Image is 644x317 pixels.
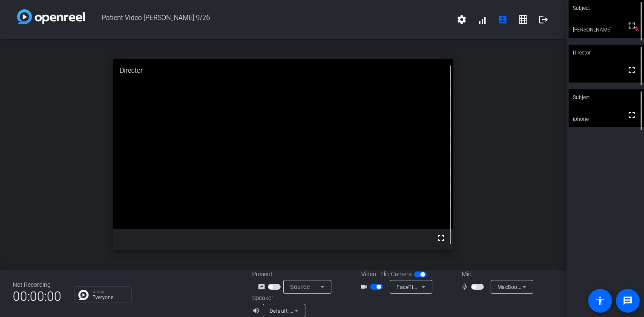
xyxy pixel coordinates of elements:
[569,45,644,61] div: Director
[252,270,337,279] div: Present
[569,89,644,106] div: Subject
[85,9,451,30] span: Patient Video [PERSON_NAME] 9/26
[497,283,584,290] span: MacBook Pro Microphone (Built-in)
[78,290,89,300] img: Chat Icon
[13,286,61,307] span: 00:00:00
[17,9,85,24] img: white-gradient.svg
[472,9,492,30] button: signal_cellular_alt
[627,110,637,120] mat-icon: fullscreen
[360,282,370,292] mat-icon: videocam_outline
[258,282,268,292] mat-icon: screen_share_outline
[538,14,549,25] mat-icon: logout
[92,295,127,300] p: Everyone
[13,280,61,289] div: Not Recording
[457,14,467,25] mat-icon: settings
[380,270,412,279] span: Flip Camera
[436,233,446,243] mat-icon: fullscreen
[497,14,508,25] mat-icon: account_box
[623,296,633,306] mat-icon: message
[461,282,471,292] mat-icon: mic_none
[361,270,376,279] span: Video
[270,307,372,314] span: Default - MacBook Pro Speakers (Built-in)
[113,59,453,82] div: Director
[595,296,605,306] mat-icon: accessibility
[397,283,487,290] span: FaceTime HD Camera (D288:[DATE])
[627,65,637,75] mat-icon: fullscreen
[252,306,262,316] mat-icon: volume_up
[518,14,528,25] mat-icon: grid_on
[453,270,538,279] div: Mic
[252,294,303,303] div: Speaker
[92,289,127,294] p: Group
[290,283,310,290] span: Source
[627,20,637,31] mat-icon: fullscreen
